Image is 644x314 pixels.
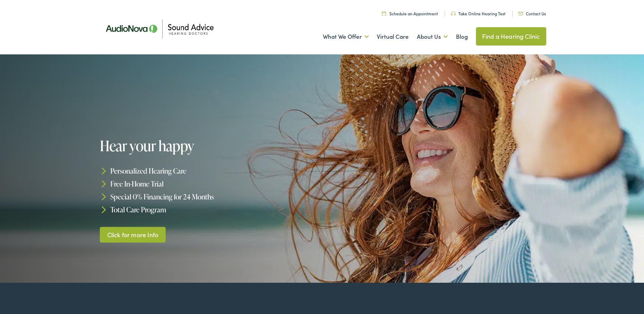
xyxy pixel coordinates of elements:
a: What We Offer [323,24,369,49]
a: Find a Hearing Clinic [476,27,546,46]
a: Schedule an Appointment [382,11,438,16]
a: Contact Us [518,11,546,16]
li: Free In-Home Trial [100,177,325,190]
a: Virtual Care [377,24,409,49]
a: Take Online Hearing Test [451,11,505,16]
h1: Hear your happy [100,138,306,154]
img: Headphone icon in a unique green color, suggesting audio-related services or features. [451,12,456,16]
a: Blog [456,24,468,49]
li: Special 0% Financing for 24 Months [100,190,325,203]
a: Click for more Info [100,227,166,243]
li: Personalized Hearing Care [100,164,325,177]
img: Calendar icon in a unique green color, symbolizing scheduling or date-related features. [382,11,386,16]
img: Icon representing mail communication in a unique green color, indicative of contact or communicat... [518,12,523,15]
a: About Us [417,24,448,49]
li: Total Care Program [100,203,325,216]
